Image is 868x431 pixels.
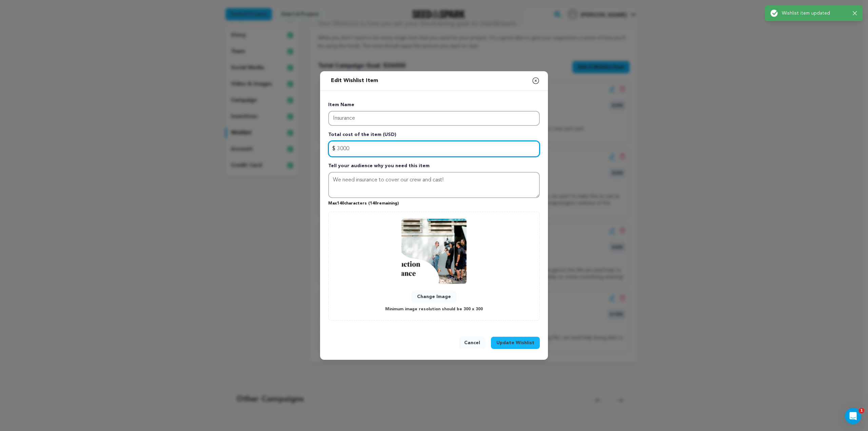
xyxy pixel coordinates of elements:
button: Update Wishlist [491,337,540,349]
p: Max characters ( remaining) [328,198,540,206]
span: 1 [859,408,864,413]
button: Cancel [459,337,486,349]
span: 140 [337,201,344,205]
span: $ [332,145,335,153]
h2: Edit Wishlist Item [328,74,381,87]
p: Wishlist item updated [782,10,847,17]
span: 140 [370,201,377,205]
p: Item Name [328,101,540,111]
textarea: Tell your audience why you need this item [328,172,540,198]
input: Enter total cost of the item [328,141,540,157]
p: Total cost of the item (USD) [328,131,540,141]
p: Minimum image resolution should be 300 x 300 [385,306,483,313]
iframe: Intercom live chat [845,408,861,424]
input: Enter item name [328,111,540,126]
p: Tell your audience why you need this item [328,162,540,172]
span: Update Wishlist [496,339,534,346]
button: Change Image [412,291,456,303]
